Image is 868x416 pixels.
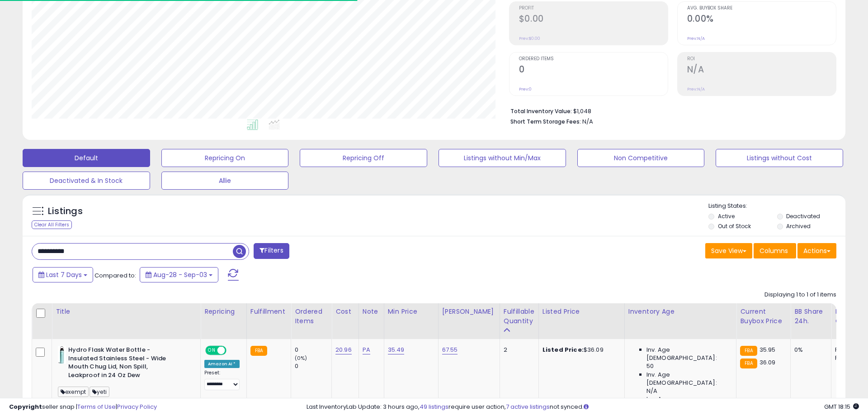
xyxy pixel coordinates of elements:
[718,212,735,220] label: Active
[48,205,83,218] h5: Listings
[835,354,865,362] div: FBM: 1
[335,307,355,316] div: Cost
[90,387,109,397] span: yeti
[646,395,729,411] span: Inv. Age [DEMOGRAPHIC_DATA]:
[542,346,618,354] div: $36.09
[542,307,621,316] div: Listed Price
[420,402,448,411] a: 49 listings
[797,243,836,258] button: Actions
[646,362,654,370] span: 50
[794,307,827,326] div: BB Share 24h.
[582,117,593,126] span: N/A
[225,347,240,354] span: OFF
[254,243,289,259] button: Filters
[140,267,218,282] button: Aug-28 - Sep-03
[300,149,427,167] button: Repricing Off
[786,212,820,220] label: Deactivated
[295,346,331,354] div: 0
[161,149,289,167] button: Repricing On
[204,307,243,316] div: Repricing
[628,307,732,316] div: Inventory Age
[705,243,752,258] button: Save View
[153,270,207,279] span: Aug-28 - Sep-03
[363,345,370,354] a: PA
[687,6,836,11] span: Avg. Buybox Share
[9,402,42,411] strong: Copyright
[759,358,776,367] span: 36.09
[519,57,668,62] span: Ordered Items
[68,346,178,382] b: Hydro Flask Water Bottle - Insulated Stainless Steel - Wide Mouth Chug Lid, Non Spill, Leakproof ...
[687,14,836,26] h2: 0.00%
[307,403,859,411] div: Last InventoryLab Update: 3 hours ago, require user action, not synced.
[46,270,82,279] span: Last 7 Days
[23,149,150,167] button: Default
[542,345,584,354] b: Listed Price:
[835,307,868,326] div: Num of Comp.
[442,345,458,354] a: 67.55
[206,347,217,354] span: ON
[740,346,757,356] small: FBA
[335,345,352,354] a: 20.96
[519,36,540,41] small: Prev: $0.00
[754,243,796,258] button: Columns
[740,359,757,368] small: FBA
[32,220,72,229] div: Clear All Filters
[9,403,157,411] div: seller snap | |
[687,57,836,62] span: ROI
[519,14,668,26] h2: $0.00
[687,36,705,41] small: Prev: N/A
[250,346,267,356] small: FBA
[759,246,788,255] span: Columns
[58,387,89,397] span: exempt
[204,360,240,368] div: Amazon AI *
[504,307,535,326] div: Fulfillable Quantity
[442,307,496,316] div: [PERSON_NAME]
[295,354,307,362] small: (0%)
[794,346,824,354] div: 0%
[764,291,836,299] div: Displaying 1 to 1 of 1 items
[759,345,776,354] span: 35.95
[363,307,380,316] div: Note
[786,222,811,230] label: Archived
[519,86,532,92] small: Prev: 0
[388,307,434,316] div: Min Price
[835,346,865,354] div: FBA: 6
[94,271,136,280] span: Compared to:
[740,307,787,326] div: Current Buybox Price
[204,370,240,390] div: Preset:
[58,346,66,364] img: 21lCXraiUKL._SL40_.jpg
[716,149,843,167] button: Listings without Cost
[519,6,668,11] span: Profit
[646,387,657,395] span: N/A
[708,202,845,210] p: Listing States:
[510,118,581,125] b: Short Term Storage Fees:
[117,402,157,411] a: Privacy Policy
[33,267,93,282] button: Last 7 Days
[504,346,532,354] div: 2
[577,149,705,167] button: Non Competitive
[519,64,668,77] h2: 0
[439,149,566,167] button: Listings without Min/Max
[23,172,150,190] button: Deactivated & In Stock
[510,107,572,115] b: Total Inventory Value:
[506,402,550,411] a: 7 active listings
[718,222,751,230] label: Out of Stock
[646,371,729,387] span: Inv. Age [DEMOGRAPHIC_DATA]:
[295,307,328,326] div: Ordered Items
[56,307,197,316] div: Title
[77,402,116,411] a: Terms of Use
[295,362,331,370] div: 0
[687,64,836,77] h2: N/A
[687,86,705,92] small: Prev: N/A
[161,172,289,190] button: Allie
[250,307,287,316] div: Fulfillment
[388,345,405,354] a: 35.49
[824,402,859,411] span: 2025-09-11 18:15 GMT
[646,346,729,362] span: Inv. Age [DEMOGRAPHIC_DATA]:
[510,105,830,116] li: $1,048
